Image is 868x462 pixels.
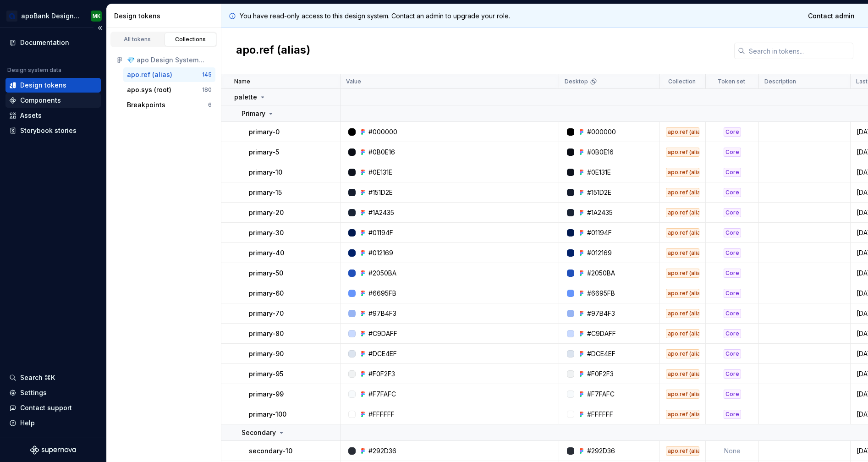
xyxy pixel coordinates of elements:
input: Search in tokens... [745,43,853,59]
div: #000000 [587,127,616,137]
div: apo.ref (alias) [666,390,699,399]
div: Contact support [20,403,72,412]
button: apo.sys (root)180 [123,82,215,97]
div: #012169 [587,248,612,258]
div: #F0F2F3 [368,369,395,379]
p: You have read-only access to this design system. Contact an admin to upgrade your role. [240,11,510,21]
div: #01194F [587,228,612,237]
div: #C9DAFF [587,329,616,338]
p: primary-15 [249,188,282,197]
div: Core [724,369,741,379]
div: Core [724,208,741,217]
img: e2a5b078-0b6a-41b7-8989-d7f554be194d.png [6,11,17,22]
p: primary-20 [249,208,284,217]
button: Collapse sidebar [93,22,106,34]
p: palette [234,93,257,102]
div: Documentation [20,38,69,47]
div: #DCE4EF [587,349,615,358]
div: Settings [20,388,47,397]
div: #0B0E16 [368,148,395,157]
div: apo.ref (alias) [666,269,699,278]
div: #FFFFFF [368,410,395,419]
div: apo.ref (alias) [666,349,699,358]
p: primary-90 [249,349,284,358]
a: Contact admin [802,8,861,24]
p: primary-99 [249,390,284,399]
div: Storybook stories [20,126,77,135]
p: primary-70 [249,309,284,318]
p: Secondary [242,428,276,437]
div: Core [724,228,741,237]
button: Contact support [5,401,101,415]
button: apo.ref (alias)145 [123,67,215,82]
p: primary-60 [249,289,284,298]
div: #2050BA [368,269,396,278]
div: #97B4F3 [587,309,615,318]
div: Core [724,269,741,278]
div: #6695FB [587,289,615,298]
div: Core [724,168,741,177]
div: Core [724,410,741,419]
div: MK [93,12,100,20]
p: Collection [668,78,696,85]
p: primary-0 [249,127,280,137]
div: #FFFFFF [587,410,613,419]
button: Help [5,416,101,430]
div: #97B4F3 [368,309,396,318]
div: #C9DAFF [368,329,397,338]
div: 6 [208,101,212,109]
div: #0E131E [368,168,392,177]
button: Breakpoints6 [123,98,215,112]
div: apo.ref (alias) [666,289,699,298]
div: Core [724,289,741,298]
div: #2050BA [587,269,615,278]
p: primary-100 [249,410,286,419]
p: Name [234,78,250,85]
td: None [706,441,759,461]
p: Token set [718,78,745,85]
div: 💎 apo Design System Guidelines [127,55,212,65]
div: #01194F [368,228,393,237]
div: #F7FAFC [587,390,615,399]
svg: Supernova Logo [30,445,76,455]
div: Design system data [7,66,61,74]
div: apo.ref (alias) [666,148,699,157]
h2: apo.ref (alias) [236,43,310,59]
div: Help [20,418,35,428]
div: #1A2435 [368,208,394,217]
button: apoBank DesignsystemMK [2,6,104,26]
a: Design tokens [5,78,101,93]
div: 145 [202,71,212,78]
div: #0B0E16 [587,148,614,157]
p: Description [764,78,796,85]
div: Components [20,96,61,105]
div: All tokens [115,36,160,43]
div: Assets [20,111,42,120]
div: Core [724,248,741,258]
div: apo.ref (alias) [666,168,699,177]
div: apo.ref (alias) [666,329,699,338]
div: #000000 [368,127,397,137]
div: #1A2435 [587,208,613,217]
p: primary-5 [249,148,279,157]
div: apo.sys (root) [127,85,171,94]
div: #6695FB [368,289,396,298]
div: apo.ref (alias) [666,188,699,197]
div: #292D36 [368,446,396,456]
div: apo.ref (alias) [666,208,699,217]
div: Collections [168,36,214,43]
div: apo.ref (alias) [666,309,699,318]
a: Documentation [5,35,101,50]
div: #F7FAFC [368,390,396,399]
p: primary-50 [249,269,283,278]
p: primary-10 [249,168,282,177]
div: Core [724,188,741,197]
div: Core [724,127,741,137]
div: #F0F2F3 [587,369,614,379]
div: apo.ref (alias) [666,369,699,379]
div: #0E131E [587,168,611,177]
